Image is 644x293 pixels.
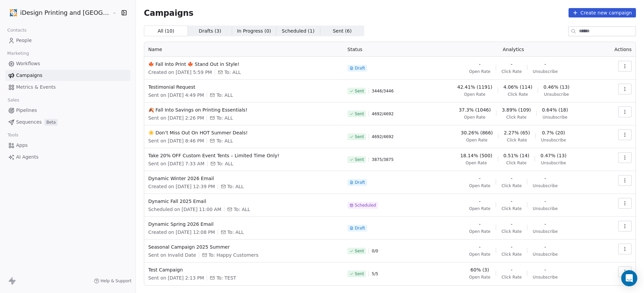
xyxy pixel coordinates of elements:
[355,225,365,231] span: Draft
[224,69,241,76] span: To: ALL
[459,107,491,113] span: 37.3% (1046)
[234,206,250,213] span: To: ALL
[479,221,481,227] span: -
[507,137,527,143] span: Click Rate
[506,115,526,120] span: Click Rate
[5,82,130,93] a: Metrics & Events
[542,115,567,120] span: Unsubscribe
[372,157,393,162] span: 3875 / 3875
[20,8,111,17] span: iDesign Printing and [GEOGRAPHIC_DATA]
[355,271,364,277] span: Sent
[355,88,364,94] span: Sent
[479,61,481,68] span: -
[227,229,244,236] span: To: ALL
[148,206,221,213] span: Scheduled on [DATE] 11:00 AM
[5,130,21,140] span: Tools
[464,92,486,97] span: Open Rate
[148,221,339,227] span: Dynamic Spring 2026 Email
[501,275,522,280] span: Click Rate
[144,42,343,57] th: Name
[216,275,236,281] span: To: TEST
[94,278,131,284] a: Help & Support
[16,107,37,114] span: Pipelines
[464,115,486,120] span: Open Rate
[4,25,30,35] span: Contacts
[5,95,22,105] span: Sales
[148,252,196,258] span: Sent on Invalid Date
[355,203,376,208] span: Scheduled
[469,275,490,280] span: Open Rate
[355,157,364,162] span: Sent
[544,266,546,273] span: -
[355,248,364,254] span: Sent
[5,140,130,151] a: Apps
[237,28,271,35] span: In Progress ( 0 )
[148,69,212,76] span: Created on [DATE] 5:59 PM
[543,84,570,90] span: 0.46% (13)
[471,266,489,273] span: 60% (3)
[16,37,32,44] span: People
[544,221,546,227] span: -
[148,84,339,90] span: Testimonial Request
[148,61,339,68] span: 🍁 Fall Into Print 🍁 Stand Out in Style!
[16,154,39,161] span: AI Agents
[355,66,365,71] span: Draft
[333,28,352,35] span: Sent ( 6 )
[5,70,130,81] a: Campaigns
[461,129,493,136] span: 30.26% (866)
[4,48,32,58] span: Marketing
[227,183,244,190] span: To: ALL
[501,183,522,189] span: Click Rate
[503,84,533,90] span: 4.06% (114)
[511,175,513,182] span: -
[209,252,259,258] span: To: Happy Customers
[372,111,393,117] span: 4692 / 4692
[5,35,130,46] a: People
[101,278,131,284] span: Help & Support
[5,117,130,128] a: SequencesBeta
[542,129,565,136] span: 0.7% (20)
[427,42,600,57] th: Analytics
[504,129,530,136] span: 2.27% (65)
[508,92,528,97] span: Click Rate
[16,72,42,79] span: Campaigns
[216,137,233,144] span: To: ALL
[544,92,569,97] span: Unsubscribe
[469,252,490,257] span: Open Rate
[148,198,339,205] span: Dynamic Fall 2025 Email
[533,69,557,74] span: Unsubscribe
[5,58,130,69] a: Workflows
[466,137,488,143] span: Open Rate
[479,244,481,250] span: -
[599,42,636,57] th: Actions
[501,69,522,74] span: Click Rate
[5,152,130,163] a: AI Agents
[16,119,42,126] span: Sequences
[511,221,513,227] span: -
[148,229,215,236] span: Created on [DATE] 12:08 PM
[501,229,522,234] span: Click Rate
[217,160,233,167] span: To: ALL
[542,107,568,113] span: 0.64% (18)
[8,7,108,18] button: iDesign Printing and [GEOGRAPHIC_DATA]
[457,84,492,90] span: 42.41% (1191)
[469,206,490,211] span: Open Rate
[533,275,557,280] span: Unsubscribe
[148,115,204,121] span: Sent on [DATE] 2:26 PM
[148,92,204,98] span: Sent on [DATE] 4:49 PM
[372,134,393,139] span: 4692 / 4692
[44,119,58,126] span: Beta
[148,175,339,182] span: Dynamic Winter 2026 Email
[511,61,513,68] span: -
[502,107,531,113] span: 3.89% (109)
[148,183,215,190] span: Created on [DATE] 12:39 PM
[9,9,17,17] img: logo-icon.png
[469,69,490,74] span: Open Rate
[511,198,513,205] span: -
[511,244,513,250] span: -
[144,8,194,17] span: Campaigns
[544,198,546,205] span: -
[533,229,557,234] span: Unsubscribe
[544,61,546,68] span: -
[506,160,526,166] span: Click Rate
